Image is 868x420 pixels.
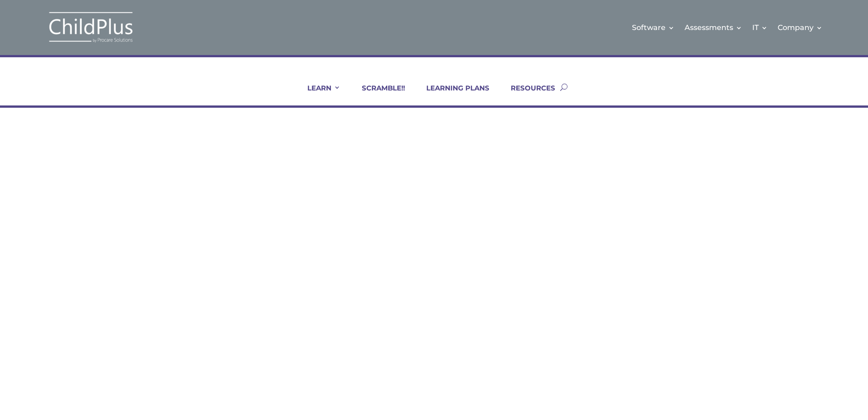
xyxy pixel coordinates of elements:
a: IT [752,9,768,46]
a: LEARNING PLANS [415,84,489,105]
a: RESOURCES [499,84,555,105]
a: SCRAMBLE!! [350,84,405,105]
a: LEARN [296,84,340,105]
a: Software [632,9,675,46]
a: Assessments [685,9,742,46]
a: Company [778,9,823,46]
